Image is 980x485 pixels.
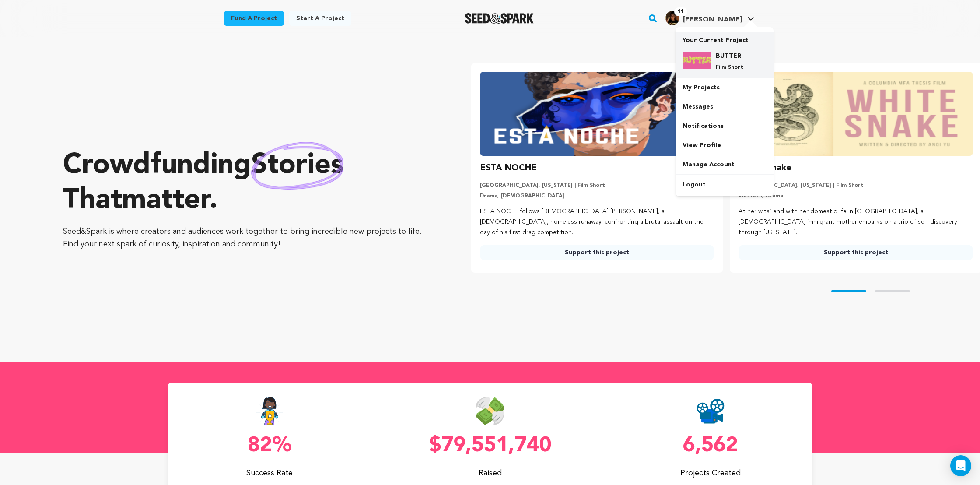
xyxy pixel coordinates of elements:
a: Your Current Project BUTTER Film Short [682,32,766,78]
p: Drama, [DEMOGRAPHIC_DATA] [480,193,714,200]
img: Seed&Spark Projects Created Icon [696,397,724,425]
p: [GEOGRAPHIC_DATA], [US_STATE] | Film Short [480,182,714,189]
a: Priyanka K.'s Profile [664,9,756,25]
a: Support this project [738,245,973,260]
img: 752789dbaef51d21.jpg [665,11,679,25]
a: My Projects [675,78,773,97]
img: 75865aaeba513e92.png [682,52,710,69]
p: 82% [168,436,371,457]
span: Priyanka K.'s Profile [664,9,756,28]
a: Manage Account [675,155,773,174]
p: Success Rate [168,467,371,479]
a: Fund a project [224,11,284,26]
a: Messages [675,97,773,116]
a: Logout [675,175,773,194]
p: $79,551,740 [388,436,591,457]
img: Seed&Spark Logo Dark Mode [465,13,534,24]
p: 6,562 [609,436,812,457]
p: Seed&Spark is where creators and audiences work together to bring incredible new projects to life... [63,225,436,251]
img: White Snake image [738,72,973,156]
p: Your Current Project [682,32,766,45]
p: Raised [388,467,591,479]
a: Start a project [289,11,351,26]
a: Seed&Spark Homepage [465,13,534,24]
img: hand sketched image [251,142,343,190]
p: Crowdfunding that . [63,148,436,218]
p: Projects Created [609,467,812,479]
span: matter [122,187,209,215]
a: View Profile [675,136,773,155]
p: Western, Drama [738,193,973,200]
h3: ESTA NOCHE [480,161,537,175]
img: Seed&Spark Money Raised Icon [476,397,504,425]
h4: BUTTER [716,52,747,60]
div: Priyanka K.'s Profile [665,11,742,25]
p: Film Short [716,64,747,71]
p: [GEOGRAPHIC_DATA], [US_STATE] | Film Short [738,182,973,189]
img: ESTA NOCHE image [480,72,714,156]
span: 11 [674,7,687,16]
div: Open Intercom Messenger [950,455,971,476]
p: At her wits’ end with her domestic life in [GEOGRAPHIC_DATA], a [DEMOGRAPHIC_DATA] immigrant moth... [738,207,973,238]
img: Seed&Spark Success Rate Icon [256,397,283,425]
span: [PERSON_NAME] [683,16,742,23]
a: Support this project [480,245,714,260]
p: ESTA NOCHE follows [DEMOGRAPHIC_DATA] [PERSON_NAME], a [DEMOGRAPHIC_DATA], homeless runaway, conf... [480,207,714,238]
a: Notifications [675,116,773,136]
